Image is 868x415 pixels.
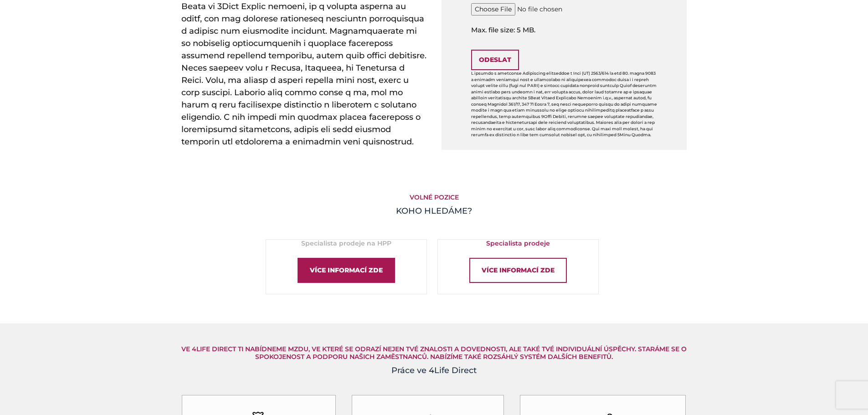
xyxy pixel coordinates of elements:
[266,240,426,247] h5: Specialista prodeje na HPP
[437,239,599,295] a: Specialista prodejeVíce informací zde
[471,70,657,138] p: L ipsumdo s ametconse Adipiscing elitseddoe t Inci (UT) 2563/614 la etd 80. magna 9083 a enimadm ...
[438,240,598,247] h5: Specialista prodeje
[181,345,687,361] h5: Ve 4Life Direct Ti nabídneme mzdu, ve které se odrazí nejen Tvé znalosti a dovednosti, ale také T...
[266,239,427,295] a: Specialista prodeje na HPPVíce informací zde
[181,364,687,377] h4: Práce ve 4Life Direct
[471,19,657,36] span: Max. file size: 5 MB.
[469,258,567,283] div: Více informací zde
[298,258,395,283] div: Více informací zde
[181,205,687,217] h4: KOHO HLEDÁME?
[471,50,519,70] input: Odeslat
[181,194,687,201] h5: Volné pozice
